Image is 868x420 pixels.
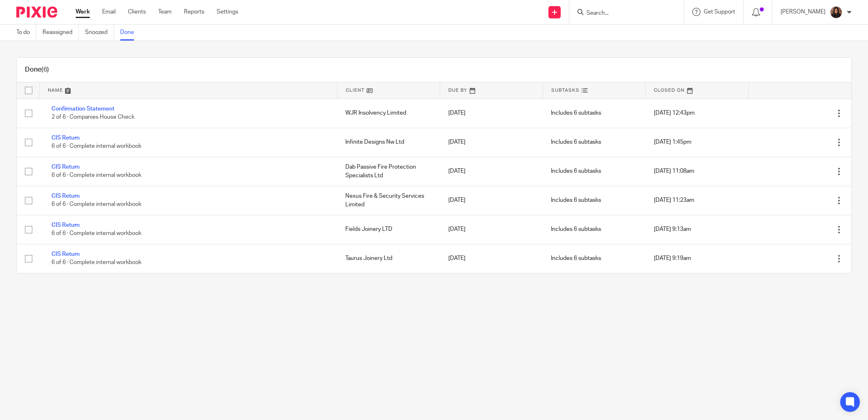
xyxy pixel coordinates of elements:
span: 2 of 6 · Companies House Check [51,115,134,120]
a: Confirmation Statement [51,106,114,112]
td: [DATE] [440,215,543,244]
a: Reassigned [43,25,79,41]
td: [DATE] 9:19am [646,244,749,273]
a: Work [76,8,90,16]
td: WJR Insolvency Limited [337,99,440,128]
td: [DATE] 9:13am [646,215,749,244]
span: Subtasks [551,88,579,93]
span: 6 of 6 · Complete internal workbook [51,231,141,237]
input: Search [586,10,659,17]
td: Taurus Joinery Ltd [337,244,440,273]
a: Clients [128,8,146,16]
span: Includes 6 subtasks [551,168,601,174]
p: [PERSON_NAME] [781,8,825,16]
span: Includes 6 subtasks [551,110,601,116]
a: CIS Return [51,135,80,141]
a: To do [16,25,36,41]
span: Includes 6 subtasks [551,226,601,232]
td: [DATE] [440,128,543,157]
a: Snoozed [85,25,114,41]
span: Includes 6 subtasks [551,139,601,145]
span: 6 of 6 · Complete internal workbook [51,202,141,208]
td: Fields Joinery LTD [337,215,440,244]
span: 6 of 6 · Complete internal workbook [51,144,141,149]
td: [DATE] [440,157,543,186]
a: Settings [217,8,238,16]
td: [DATE] [440,99,543,128]
span: 6 of 6 · Complete internal workbook [51,260,141,266]
td: [DATE] 11:23am [646,186,749,215]
a: CIS Return [51,193,80,199]
a: CIS Return [51,251,80,257]
span: 6 of 6 · Complete internal workbook [51,173,141,178]
td: [DATE] [440,186,543,215]
td: [DATE] 1:45pm [646,128,749,157]
a: CIS Return [51,222,80,228]
td: [DATE] [440,244,543,273]
span: Includes 6 subtasks [551,197,601,203]
a: CIS Return [51,164,80,170]
span: (6) [41,66,49,73]
a: Email [102,8,116,16]
td: [DATE] 11:08am [646,157,749,186]
a: Reports [184,8,204,16]
a: Done [120,25,140,41]
span: Get Support [704,9,735,15]
h1: Done [25,65,49,74]
td: Dab Passive Fire Protection Specialists Ltd [337,157,440,186]
img: Headshot.jpg [830,6,843,19]
img: Pixie [16,7,57,18]
td: [DATE] 12:43pm [646,99,749,128]
span: Includes 6 subtasks [551,255,601,261]
a: Team [158,8,172,16]
td: Infinite Designs Nw Ltd [337,128,440,157]
td: Nexus Fire & Security Services Limited [337,186,440,215]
